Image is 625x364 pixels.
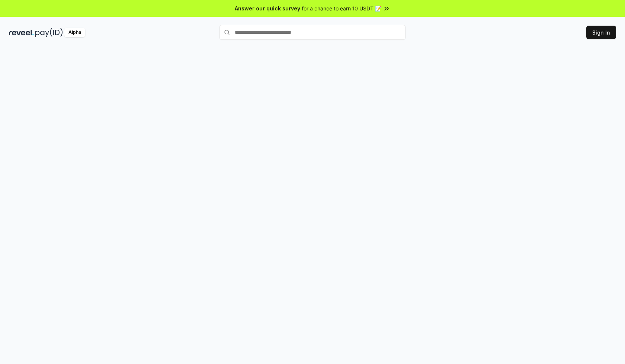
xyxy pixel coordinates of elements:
[9,28,34,37] img: reveel_dark
[235,4,300,12] span: Answer our quick survey
[64,28,85,37] div: Alpha
[35,28,63,37] img: pay_id
[302,4,381,12] span: for a chance to earn 10 USDT 📝
[586,26,616,39] button: Sign In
